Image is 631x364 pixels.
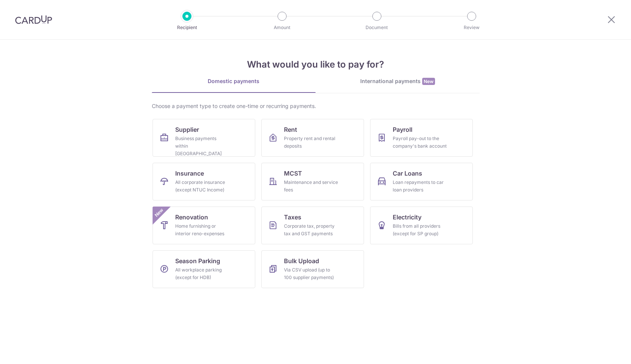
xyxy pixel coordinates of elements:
[370,163,473,201] a: Car LoansLoan repayments to car loan providers
[370,207,473,244] a: ElectricityBills from all providers (except for SP group)
[422,78,435,85] span: New
[284,125,297,134] span: Rent
[261,163,364,201] a: MCSTMaintenance and service fees
[175,169,204,178] span: Insurance
[284,222,338,238] div: Corporate tax, property tax and GST payments
[254,24,310,31] p: Amount
[175,222,230,238] div: Home furnishing or interior reno-expenses
[349,24,405,31] p: Document
[393,213,421,222] span: Electricity
[153,207,255,244] a: RenovationHome furnishing or interior reno-expensesNew
[152,102,480,110] div: Choose a payment type to create one-time or recurring payments.
[175,135,230,157] div: Business payments within [GEOGRAPHIC_DATA]
[444,24,500,31] p: Review
[583,341,623,360] iframe: Opens a widget where you can find more information
[15,15,52,24] img: CardUp
[175,213,208,222] span: Renovation
[393,222,447,238] div: Bills from all providers (except for SP group)
[261,119,364,157] a: RentProperty rent and rental deposits
[153,207,165,219] span: New
[153,250,255,288] a: Season ParkingAll workplace parking (except for HDB)
[284,256,319,265] span: Bulk Upload
[175,266,230,281] div: All workplace parking (except for HDB)
[316,77,480,85] div: International payments
[393,135,447,150] div: Payroll pay-out to the company's bank account
[175,179,230,194] div: All corporate insurance (except NTUC Income)
[261,207,364,244] a: TaxesCorporate tax, property tax and GST payments
[159,24,215,31] p: Recipient
[152,58,480,71] h4: What would you like to pay for?
[284,266,338,281] div: Via CSV upload (up to 100 supplier payments)
[284,169,302,178] span: MCST
[284,213,301,222] span: Taxes
[152,77,316,85] div: Domestic payments
[393,125,412,134] span: Payroll
[370,119,473,157] a: PayrollPayroll pay-out to the company's bank account
[393,169,422,178] span: Car Loans
[153,163,255,201] a: InsuranceAll corporate insurance (except NTUC Income)
[284,179,338,194] div: Maintenance and service fees
[175,256,220,265] span: Season Parking
[393,179,447,194] div: Loan repayments to car loan providers
[175,125,199,134] span: Supplier
[153,119,255,157] a: SupplierBusiness payments within [GEOGRAPHIC_DATA]
[284,135,338,150] div: Property rent and rental deposits
[261,250,364,288] a: Bulk UploadVia CSV upload (up to 100 supplier payments)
